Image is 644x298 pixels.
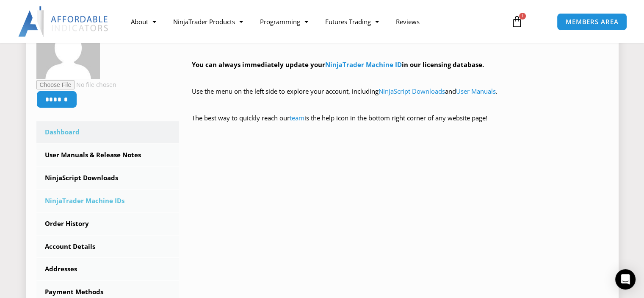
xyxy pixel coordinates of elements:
[192,86,608,109] p: Use the menu on the left side to explore your account, including and .
[36,213,180,235] a: Order History
[18,6,109,37] img: LogoAI | Affordable Indicators – NinjaTrader
[290,114,304,122] a: team
[325,60,402,69] a: NinjaTrader Machine ID
[498,9,536,34] a: 1
[36,144,180,166] a: User Manuals & Release Notes
[192,19,608,136] div: Hey ! Welcome to the Members Area. Thank you for being a valuable customer!
[122,12,503,31] nav: Menu
[36,258,180,280] a: Addresses
[615,269,636,290] div: Open Intercom Messenger
[165,12,252,31] a: NinjaTrader Products
[557,13,627,31] a: MEMBERS AREA
[36,15,100,79] img: 3e961ded3c57598c38b75bad42f30339efeb9c3e633a926747af0a11817a7dee
[317,12,387,31] a: Futures Trading
[36,167,180,189] a: NinjaScript Downloads
[36,236,180,258] a: Account Details
[252,12,317,31] a: Programming
[192,60,484,69] strong: You can always immediately update your in our licensing database.
[456,87,496,95] a: User Manuals
[379,87,445,95] a: NinjaScript Downloads
[387,12,428,31] a: Reviews
[192,112,608,136] p: The best way to quickly reach our is the help icon in the bottom right corner of any website page!
[36,190,180,212] a: NinjaTrader Machine IDs
[519,13,526,19] span: 1
[36,121,180,143] a: Dashboard
[566,19,619,25] span: MEMBERS AREA
[122,12,165,31] a: About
